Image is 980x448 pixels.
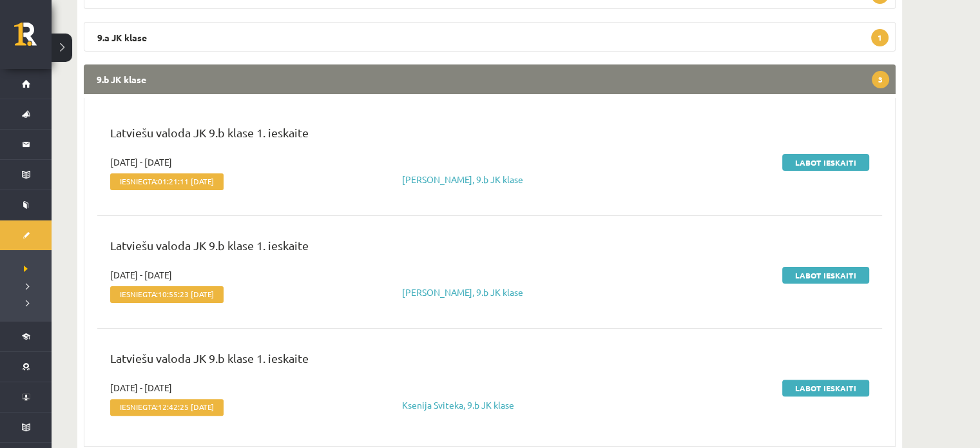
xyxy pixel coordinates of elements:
legend: 9.b JK klase [84,64,896,94]
a: Labot ieskaiti [782,267,869,284]
a: Labot ieskaiti [782,380,869,396]
span: 3 [872,71,889,88]
a: Ksenija Sviteka, 9.b JK klase [402,399,514,411]
span: Iesniegta: [110,286,224,303]
p: Latviešu valoda JK 9.b klase 1. ieskaite [110,237,869,260]
span: 01:21:11 [DATE] [158,177,214,186]
span: 10:55:23 [DATE] [158,289,214,298]
span: 1 [871,29,889,46]
a: Rīgas 1. Tālmācības vidusskola [14,23,52,55]
span: Iesniegta: [110,173,224,190]
legend: 9.a JK klase [84,22,896,52]
span: 12:42:25 [DATE] [158,402,214,411]
span: Iesniegta: [110,399,224,416]
a: [PERSON_NAME], 9.b JK klase [402,173,523,185]
p: Latviešu valoda JK 9.b klase 1. ieskaite [110,124,869,148]
span: [DATE] - [DATE] [110,381,172,394]
p: Latviešu valoda JK 9.b klase 1. ieskaite [110,349,869,373]
span: [DATE] - [DATE] [110,268,172,282]
a: [PERSON_NAME], 9.b JK klase [402,286,523,298]
span: [DATE] - [DATE] [110,155,172,169]
a: Labot ieskaiti [782,154,869,171]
